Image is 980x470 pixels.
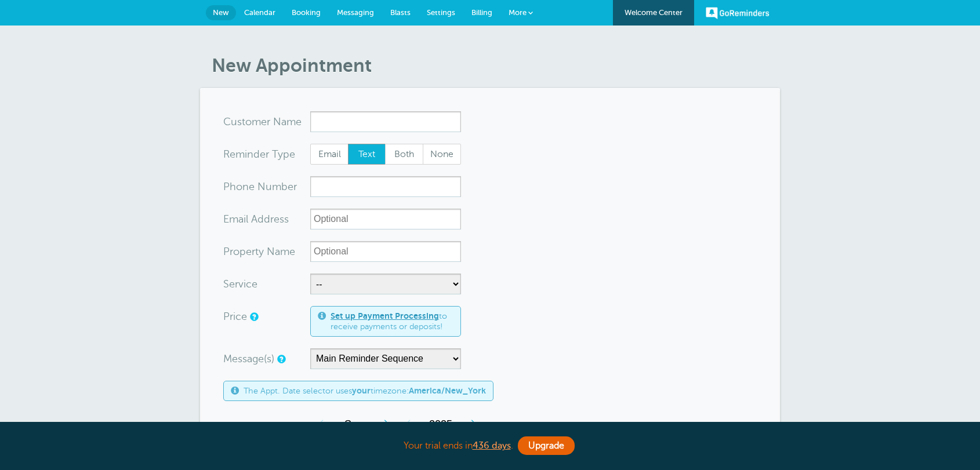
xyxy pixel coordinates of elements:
[310,209,461,229] input: Optional
[213,8,229,17] span: New
[311,144,348,164] span: Email
[463,413,484,436] div: Next Year
[212,54,780,76] h1: New Appointment
[509,8,527,17] span: More
[223,209,310,229] div: ress
[390,8,411,17] span: Blasts
[242,181,272,192] span: ne Nu
[397,413,418,436] div: Previous Year
[386,144,423,164] span: Both
[200,433,780,458] div: Your trial ends in .
[223,279,257,289] label: Service
[331,413,376,436] span: September
[242,116,281,127] span: tomer N
[244,386,486,396] span: The Appt. Date selector uses timezone:
[473,440,511,451] a: 436 days
[292,8,321,17] span: Booking
[223,181,242,192] span: Pho
[337,8,374,17] span: Messaging
[409,386,486,395] b: America/New_York
[244,214,270,224] span: il Add
[223,354,274,364] label: Message(s)
[223,246,295,257] label: Property Name
[518,436,575,455] a: Upgrade
[277,355,284,363] a: Simple templates and custom messages will use the reminder schedule set under Settings > Reminder...
[423,144,461,165] label: None
[934,424,968,458] iframe: Resource center
[223,111,310,132] div: ame
[223,116,242,127] span: Cus
[471,8,492,17] span: Billing
[223,214,244,224] span: Ema
[423,144,460,164] span: None
[223,149,295,159] label: Reminder Type
[223,311,247,322] label: Price
[331,311,439,320] a: Set up Payment Processing
[310,144,349,165] label: Email
[376,413,397,436] div: Next Month
[250,313,257,320] a: An optional price for the appointment. If you set a price, you can include a payment link in your...
[418,413,463,436] span: 2025
[310,241,461,262] input: Optional
[427,8,455,17] span: Settings
[349,144,386,164] span: Text
[352,386,371,395] b: your
[244,8,275,17] span: Calendar
[331,311,453,331] span: to receive payments or deposits!
[348,144,386,165] label: Text
[223,176,310,197] div: mber
[385,144,423,165] label: Both
[206,5,236,20] a: New
[310,413,331,436] div: Previous Month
